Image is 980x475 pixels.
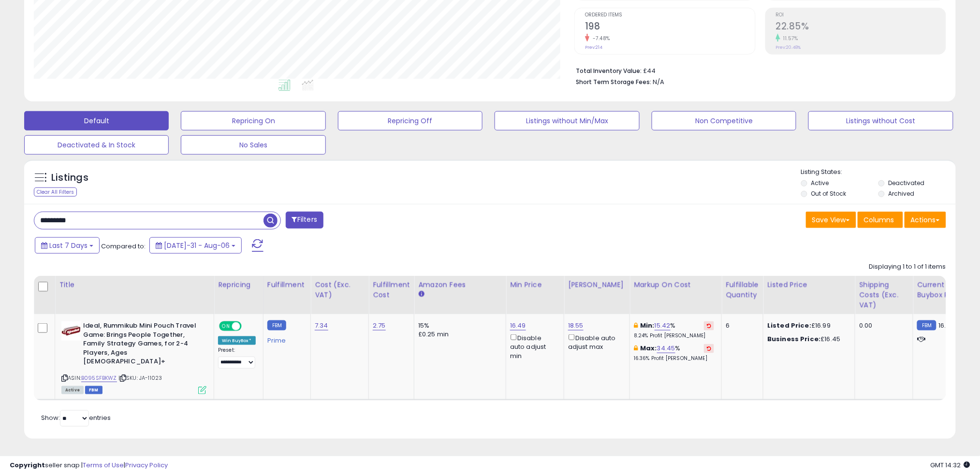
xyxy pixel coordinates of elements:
[286,212,323,229] button: Filters
[34,187,77,197] div: Clear All Filters
[576,67,642,75] b: Total Inventory Value:
[373,280,410,300] div: Fulfillment Cost
[585,44,602,50] small: Prev: 214
[218,336,256,345] div: Win BuyBox *
[83,461,124,470] a: Terms of Use
[585,13,755,18] span: Ordered Items
[85,386,102,394] span: FBM
[164,241,230,250] span: [DATE]-31 - Aug-06
[61,386,84,394] span: All listings currently available for purchase on Amazon
[917,320,936,331] small: FBM
[568,321,584,331] a: 18.55
[125,461,168,470] a: Privacy Policy
[495,111,639,130] button: Listings without Min/Max
[10,461,168,470] div: seller snap | |
[510,332,556,360] div: Disable auto adjust min
[869,262,946,272] div: Displaying 1 to 1 of 1 items
[61,321,81,341] img: 41yWVyqrKcL._SL40_.jpg
[655,321,671,331] a: 15.42
[767,334,820,344] b: Business Price:
[267,280,307,290] div: Fulfillment
[267,320,286,331] small: FBM
[864,215,894,225] span: Columns
[811,179,829,187] label: Active
[267,333,303,345] div: Prime
[808,111,953,130] button: Listings without Cost
[634,355,714,362] p: 16.36% Profit [PERSON_NAME]
[939,321,954,330] span: 16.99
[218,280,259,290] div: Repricing
[767,335,848,344] div: £16.45
[767,321,811,330] b: Listed Price:
[59,280,210,290] div: Title
[510,280,560,290] div: Min Price
[585,21,755,34] h2: 198
[811,189,847,198] label: Out of Stock
[568,332,622,351] div: Disable auto adjust max
[657,344,675,353] a: 34.45
[338,111,483,130] button: Repricing Off
[149,237,242,254] button: [DATE]-31 - Aug-06
[418,280,502,290] div: Amazon Fees
[640,344,657,353] b: Max:
[634,321,714,339] div: %
[917,280,967,300] div: Current Buybox Price
[576,64,939,76] li: £44
[418,330,498,339] div: £0.25 min
[589,35,610,42] small: -7.48%
[801,168,956,177] p: Listing States:
[315,280,365,300] div: Cost (Exc. VAT)
[181,135,325,155] button: No Sales
[634,332,714,339] p: 8.24% Profit [PERSON_NAME]
[49,241,88,250] span: Last 7 Days
[767,321,848,330] div: £16.99
[630,276,722,314] th: The percentage added to the cost of goods (COGS) that forms the calculator for Min & Max prices.
[81,374,117,382] a: B095SFBKWZ
[888,189,914,198] label: Archived
[767,280,851,290] div: Listed Price
[83,321,201,369] b: Ideal, Rummikub Mini Pouch Travel Game: Brings People Together, Family Strategy Games, for 2-4 Pl...
[905,212,946,228] button: Actions
[568,280,626,290] div: [PERSON_NAME]
[776,13,946,18] span: ROI
[61,321,206,393] div: ASIN:
[780,35,798,42] small: 11.57%
[576,78,651,86] b: Short Term Storage Fees:
[51,171,88,185] h5: Listings
[35,237,100,254] button: Last 7 Days
[653,77,664,86] span: N/A
[373,321,386,331] a: 2.75
[726,321,756,330] div: 6
[640,321,655,330] b: Min:
[218,347,256,369] div: Preset:
[101,242,146,251] span: Compared to:
[652,111,796,130] button: Non Competitive
[858,212,903,228] button: Columns
[888,179,924,187] label: Deactivated
[776,44,801,50] small: Prev: 20.48%
[806,212,856,228] button: Save View
[220,322,232,331] span: ON
[24,135,169,155] button: Deactivated & In Stock
[418,290,424,299] small: Amazon Fees.
[10,461,45,470] strong: Copyright
[931,461,970,470] span: 2025-08-14 14:32 GMT
[776,21,946,34] h2: 22.85%
[181,111,325,130] button: Repricing On
[118,374,162,382] span: | SKU: JA-11023
[24,111,169,130] button: Default
[315,321,328,331] a: 7.34
[634,344,714,362] div: %
[726,280,759,300] div: Fulfillable Quantity
[240,322,256,331] span: OFF
[510,321,526,331] a: 16.49
[418,321,498,330] div: 15%
[41,413,111,422] span: Show: entries
[859,321,906,330] div: 0.00
[859,280,909,310] div: Shipping Costs (Exc. VAT)
[634,280,717,290] div: Markup on Cost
